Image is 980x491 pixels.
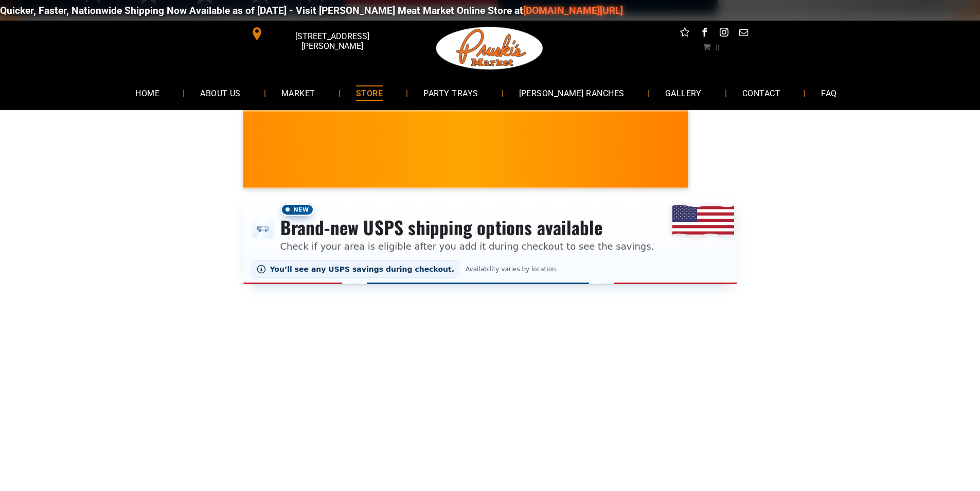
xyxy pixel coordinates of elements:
[243,26,401,42] a: [STREET_ADDRESS][PERSON_NAME]
[270,265,455,273] span: You’ll see any USPS savings during checkout.
[185,79,256,107] a: ABOUT US
[685,156,887,173] span: [PERSON_NAME] MARKET
[504,79,640,107] a: [PERSON_NAME] RANCHES
[280,239,654,253] p: Check if your area is eligible after you add it during checkout to see the savings.
[280,216,654,239] h3: Brand-new USPS shipping options available
[727,79,796,107] a: CONTACT
[265,26,398,56] span: [STREET_ADDRESS][PERSON_NAME]
[715,43,719,51] span: 0
[737,26,750,42] a: email
[243,197,737,284] div: Shipping options announcement
[717,26,730,42] a: instagram
[806,79,852,107] a: FAQ
[464,266,560,273] span: Availability varies by location.
[650,79,717,107] a: GALLERY
[408,79,493,107] a: PARTY TRAYS
[521,5,620,16] a: [DOMAIN_NAME][URL]
[120,79,175,107] a: HOME
[266,79,331,107] a: MARKET
[280,203,314,216] span: New
[341,79,398,107] a: STORE
[678,26,691,42] a: Social network
[698,26,711,42] a: facebook
[434,21,545,76] img: Pruski-s+Market+HQ+Logo2-1920w.png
